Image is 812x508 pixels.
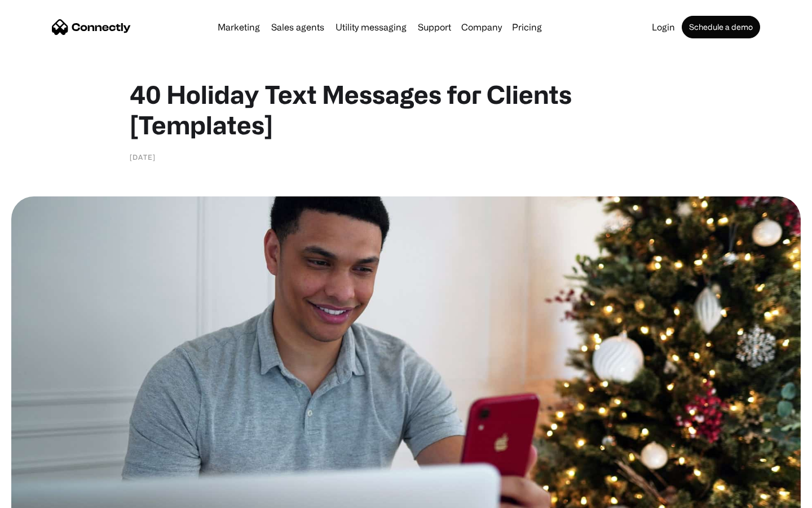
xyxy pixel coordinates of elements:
a: Marketing [213,23,264,32]
h1: 40 Holiday Text Messages for Clients [Templates] [130,79,682,140]
a: Utility messaging [331,23,411,32]
a: Support [413,23,456,32]
div: Company [461,19,502,35]
div: [DATE] [130,151,156,163]
a: home [52,19,131,36]
a: Schedule a demo [682,16,760,38]
div: Company [458,19,505,35]
aside: Language selected: English [11,488,68,504]
ul: Language list [23,488,68,504]
a: Sales agents [267,23,329,32]
a: Login [647,23,679,32]
a: Pricing [507,23,546,32]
